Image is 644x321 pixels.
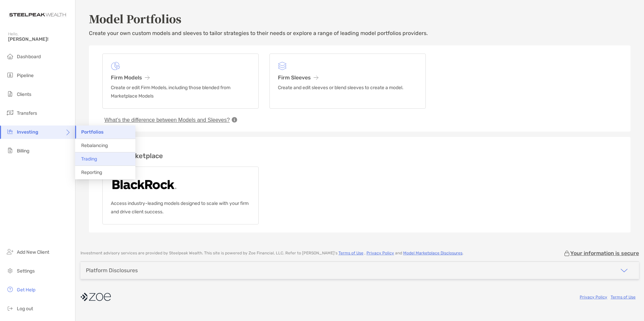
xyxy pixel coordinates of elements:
img: settings icon [6,266,14,275]
div: Platform Disclosures [86,267,138,274]
span: Rebalancing [81,143,108,148]
img: add_new_client icon [6,248,14,256]
span: Investing [17,129,38,135]
img: pipeline icon [6,71,14,79]
h3: Firm Models [111,74,250,81]
a: Privacy Policy [580,295,607,299]
a: Privacy Policy [366,251,394,255]
span: Trading [81,156,97,162]
img: get-help icon [6,285,14,293]
img: dashboard icon [6,52,14,60]
img: transfers icon [6,109,14,117]
span: [PERSON_NAME]! [8,36,71,42]
button: What’s the difference between Models and Sleeves? [102,117,232,123]
img: Zoe Logo [8,3,67,27]
img: company logo [80,289,111,305]
img: logout icon [6,304,14,312]
h3: Model Marketplace [102,152,617,160]
p: Create your own custom models and sleeves to tailor strategies to their needs or explore a range ... [89,29,631,37]
a: Terms of Use [611,295,636,299]
span: Clients [17,92,31,97]
img: billing icon [6,146,14,154]
p: Access industry-leading models designed to scale with your firm and drive client success. [111,199,250,216]
a: Model Marketplace Disclosures [403,251,462,255]
span: Reporting [81,170,102,175]
h2: Model Portfolios [89,11,631,26]
img: Blackrock [111,175,178,197]
span: Log out [17,306,33,312]
p: Investment advisory services are provided by Steelpeak Wealth . This site is powered by Zoe Finan... [80,251,463,256]
span: Settings [17,268,35,274]
span: Portfolios [81,129,103,135]
span: Billing [17,148,29,154]
span: Add New Client [17,249,49,255]
a: Terms of Use [339,251,363,255]
span: Pipeline [17,73,34,78]
p: Your information is secure [570,250,639,256]
span: Dashboard [17,54,41,60]
a: Firm SleevesCreate and edit sleeves or blend sleeves to create a model. [269,53,426,109]
span: Transfers [17,110,37,116]
img: clients icon [6,90,14,98]
h3: Firm Sleeves [278,74,417,81]
span: Get Help [17,287,35,293]
a: Firm ModelsCreate or edit Firm Models, including those blended from Marketplace Models [102,53,259,109]
a: BlackrockAccess industry-leading models designed to scale with your firm and drive client success. [102,167,259,224]
img: investing icon [6,128,14,136]
p: Create and edit sleeves or blend sleeves to create a model. [278,83,417,92]
img: icon arrow [620,266,628,275]
p: Create or edit Firm Models, including those blended from Marketplace Models [111,83,250,100]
